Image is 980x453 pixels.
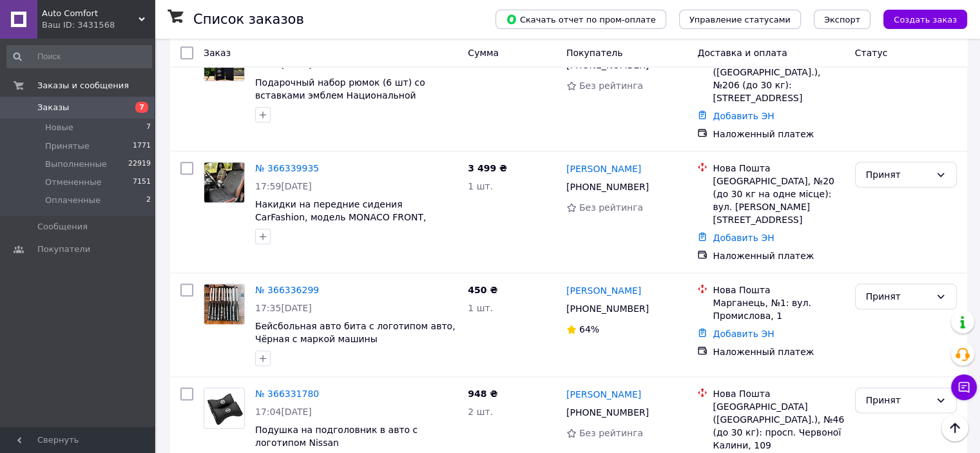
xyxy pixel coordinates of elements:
[42,8,139,19] span: Auto Comfort
[6,45,152,68] input: Поиск
[45,140,90,152] span: Принятые
[255,303,312,313] span: 17:35[DATE]
[713,162,844,175] div: Нова Пошта
[37,80,129,92] span: Заказы и сообщения
[255,163,319,173] a: № 366339935
[866,168,930,182] div: Принят
[713,175,844,226] div: [GEOGRAPHIC_DATA], №20 (до 30 кг на одне місце): вул. [PERSON_NAME][STREET_ADDRESS]
[204,387,245,429] a: Фото товару
[883,10,967,29] button: Создать заказ
[713,400,844,452] div: [GEOGRAPHIC_DATA] ([GEOGRAPHIC_DATA].), №46 (до 30 кг): просп. Червоної Калини, 109
[713,53,844,104] div: [GEOGRAPHIC_DATA] ([GEOGRAPHIC_DATA].), №206 (до 30 кг): [STREET_ADDRESS]
[37,244,90,255] span: Покупатели
[135,102,148,113] span: 7
[566,388,641,401] a: [PERSON_NAME]
[866,393,930,407] div: Принят
[255,407,312,417] span: 17:04[DATE]
[564,403,651,421] div: [PHONE_NUMBER]
[689,15,791,24] span: Управление статусами
[564,300,651,318] div: [PHONE_NUMBER]
[506,14,656,25] span: Скачать отчет по пром-оплате
[566,48,623,58] span: Покупатель
[941,414,968,441] button: Наверх
[814,10,870,29] button: Экспорт
[713,284,844,296] div: Нова Пошта
[146,195,151,206] span: 2
[951,374,977,400] button: Чат с покупателем
[564,178,651,196] div: [PHONE_NUMBER]
[468,163,507,173] span: 3 499 ₴
[204,162,244,202] img: Фото товару
[45,177,101,188] span: Отмененные
[566,284,641,297] a: [PERSON_NAME]
[133,177,151,188] span: 7151
[713,111,774,121] a: Добавить ЭН
[193,12,304,27] h1: Список заказов
[870,14,967,24] a: Создать заказ
[255,77,425,113] a: Подарочный набор рюмок (6 шт) со вставками эмблем Национальной полиции
[579,428,643,438] span: Без рейтинга
[697,48,787,58] span: Доставка и оплата
[45,195,101,206] span: Оплаченные
[824,15,860,24] span: Экспорт
[579,81,643,91] span: Без рейтинга
[204,48,231,58] span: Заказ
[255,285,319,295] a: № 366336299
[133,140,151,152] span: 1771
[204,162,245,203] a: Фото товару
[566,162,641,175] a: [PERSON_NAME]
[679,10,801,29] button: Управление статусами
[255,321,456,344] a: Бейсбольная авто бита с логотипом авто, Чёрная с маркой машины
[255,199,426,235] a: Накидки на передние сидения CarFashion, модель MONACO FRONT, черный/синий
[204,284,244,324] img: Фото товару
[468,407,493,417] span: 2 шт.
[579,324,599,334] span: 64%
[468,285,497,295] span: 450 ₴
[855,48,888,58] span: Статус
[37,221,88,233] span: Сообщения
[128,159,151,170] span: 22919
[579,202,643,213] span: Без рейтинга
[204,389,244,428] img: Фото товару
[468,303,493,313] span: 1 шт.
[45,159,107,170] span: Выполненные
[468,48,499,58] span: Сумма
[495,10,666,29] button: Скачать отчет по пром-оплате
[894,15,957,24] span: Создать заказ
[713,387,844,400] div: Нова Пошта
[255,389,319,399] a: № 366331780
[45,122,73,133] span: Новые
[713,249,844,262] div: Наложенный платеж
[713,128,844,140] div: Наложенный платеж
[866,289,930,304] div: Принят
[713,345,844,358] div: Наложенный платеж
[37,102,69,113] span: Заказы
[713,329,774,339] a: Добавить ЭН
[713,233,774,243] a: Добавить ЭН
[468,389,497,399] span: 948 ₴
[255,425,418,448] a: Подушка на подголовник в авто с логотипом Nissan
[146,122,151,133] span: 7
[468,181,493,191] span: 1 шт.
[42,19,155,31] div: Ваш ID: 3431568
[204,284,245,325] a: Фото товару
[255,181,312,191] span: 17:59[DATE]
[713,296,844,322] div: Марганець, №1: вул. Промислова, 1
